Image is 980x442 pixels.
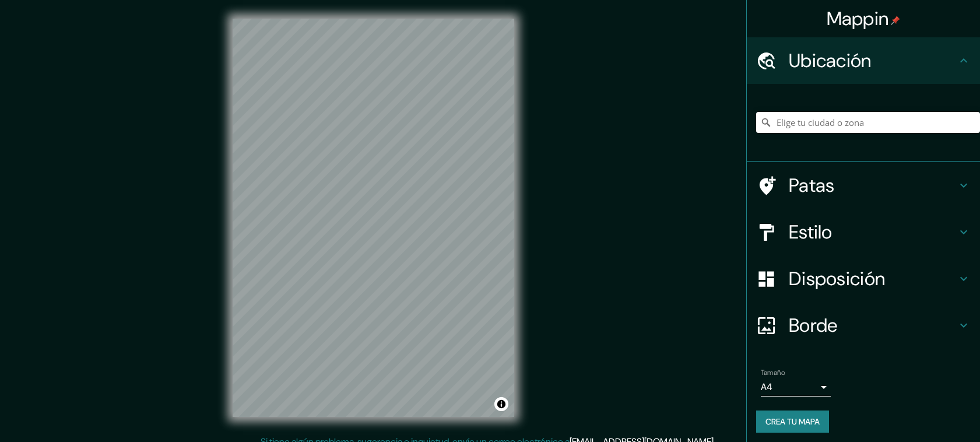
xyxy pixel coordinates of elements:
div: Patas [747,162,980,209]
font: Crea tu mapa [765,416,820,427]
font: Disposición [789,266,885,291]
button: Crea tu mapa [756,411,829,433]
font: Tamaño [761,368,785,377]
font: Borde [789,313,838,338]
div: A4 [761,378,831,397]
font: Patas [789,173,835,198]
div: Disposición [747,255,980,302]
font: Estilo [789,220,833,244]
div: Borde [747,302,980,349]
font: Mappin [827,6,889,31]
canvas: Mapa [233,19,514,417]
input: Elige tu ciudad o zona [756,112,980,133]
div: Ubicación [747,37,980,84]
font: A4 [761,381,772,393]
font: Ubicación [789,48,872,73]
button: Activar o desactivar atribución [494,397,508,411]
img: pin-icon.png [891,16,900,25]
div: Estilo [747,209,980,255]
